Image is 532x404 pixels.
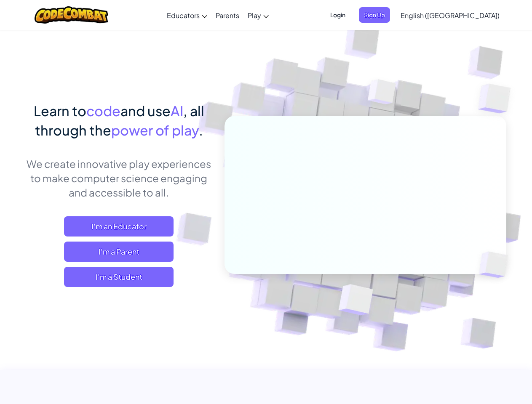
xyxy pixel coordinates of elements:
[396,4,504,27] a: English ([GEOGRAPHIC_DATA])
[325,7,350,23] button: Login
[64,216,174,237] a: I'm an Educator
[163,4,211,27] a: Educators
[86,102,120,119] span: code
[120,102,171,119] span: and use
[35,6,108,24] img: CodeCombat logo
[167,11,200,20] span: Educators
[359,7,390,23] button: Sign Up
[171,102,183,119] span: AI
[318,266,393,336] img: Overlap cubes
[248,11,261,20] span: Play
[64,267,174,287] button: I'm a Student
[352,63,412,125] img: Overlap cubes
[401,11,500,20] span: English ([GEOGRAPHIC_DATA])
[465,234,528,295] img: Overlap cubes
[64,242,174,262] a: I'm a Parent
[199,122,203,138] span: .
[26,157,212,199] p: We create innovative play experiences to make computer science engaging and accessible to all.
[211,4,243,27] a: Parents
[243,4,273,27] a: Play
[111,122,199,138] span: power of play
[34,102,86,119] span: Learn to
